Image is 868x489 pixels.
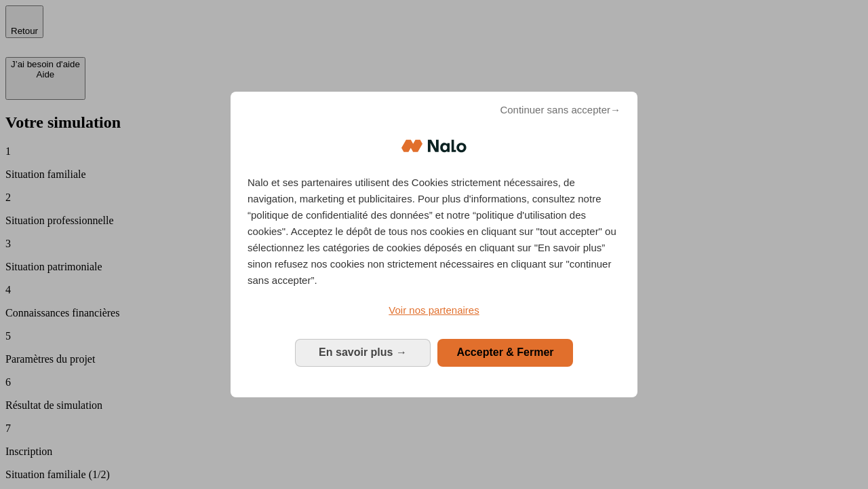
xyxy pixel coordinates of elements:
[248,302,620,319] a: Voir nos partenaires
[456,346,553,358] span: Accepter & Fermer
[500,102,620,118] span: Continuer sans accepter→
[437,339,573,366] button: Accepter & Fermer: Accepter notre traitement des données et fermer
[319,346,407,358] span: En savoir plus →
[231,92,637,397] div: Bienvenue chez Nalo Gestion du consentement
[248,175,620,289] p: Nalo et ses partenaires utilisent des Cookies strictement nécessaires, de navigation, marketing e...
[295,339,431,366] button: En savoir plus: Configurer vos consentements
[389,304,479,316] span: Voir nos partenaires
[401,126,467,166] img: Logo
